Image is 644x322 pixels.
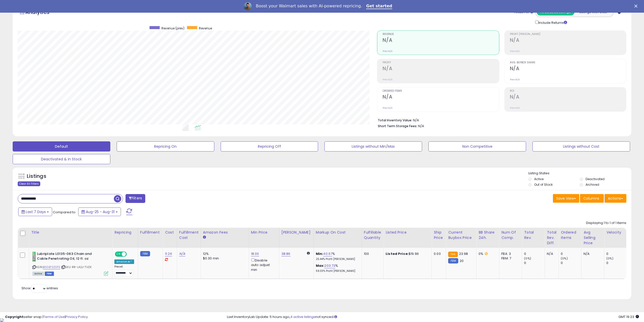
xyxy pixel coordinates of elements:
[561,261,581,265] div: 0
[580,194,604,203] button: Columns
[43,265,60,269] a: B00B73ZGTE
[165,230,175,235] div: Cost
[227,315,639,319] div: Last InventoryLab Update: 5 hours ago, not synced.
[510,66,626,72] h2: N/A
[378,117,622,123] li: N/A
[140,230,161,235] div: Fulfillment
[364,252,380,256] div: 100
[26,209,46,214] span: Last 7 Days
[528,171,631,176] p: Listing States:
[605,194,626,203] button: Actions
[586,221,626,225] div: Displaying 1 to 1 of 1 items
[179,251,185,256] a: N/A
[13,141,110,151] button: Default
[126,194,145,203] button: Filters
[510,106,520,109] small: Prev: N/A
[43,314,65,319] a: Terms of Use
[534,182,553,187] label: Out of Stock
[553,194,579,203] button: Save View
[634,5,639,8] div: Close
[22,286,58,291] span: Show: entries
[316,257,358,261] p: 25.44% Profit [PERSON_NAME]
[606,256,613,260] small: (0%)
[316,230,360,235] div: Markup on Cost
[448,252,458,257] small: FBA
[316,251,323,256] b: Min:
[5,315,88,319] div: seller snap | |
[378,118,412,122] b: Total Inventory Value:
[583,196,599,201] span: Columns
[251,251,259,256] a: 18.00
[45,272,54,276] span: FBM
[53,210,76,215] span: Compared to:
[532,141,630,151] button: Listings without Cost
[547,230,556,246] div: Total Rev. Diff.
[510,61,626,64] span: Avg. Buybox Share
[383,78,392,81] small: Prev: N/A
[13,154,110,164] button: Deactivated & In Stock
[37,252,98,262] b: Lubriplate L0135-063 Chain and Cable Penetrating Oil, 12 fl. oz
[524,230,543,240] div: Total Rev.
[281,251,290,256] a: 38.86
[18,181,40,186] div: Clear All Filters
[316,263,325,268] b: Max:
[244,2,252,10] img: Profile image for Adrian
[314,228,362,248] th: The percentage added to the cost of goods (COGS) that forms the calculator for Min & Max prices.
[524,261,545,265] div: 0
[324,263,335,268] a: 203.73
[114,265,134,276] div: Preset:
[251,230,277,235] div: Min Price
[251,257,275,272] div: Disable auto adjust min
[165,251,172,256] a: 11.26
[510,33,626,36] span: Profit [PERSON_NAME]
[479,252,495,256] div: 0%
[618,314,639,319] span: 2025-09-8 19:23 GMT
[364,230,381,240] div: Fulfillable Quantity
[114,230,136,235] div: Repricing
[586,182,599,187] label: Archived
[281,230,311,235] div: [PERSON_NAME]
[324,141,422,151] button: Listings without Min/Max
[290,314,315,319] a: 4 active listings
[383,37,499,44] h2: N/A
[584,230,602,246] div: Avg Selling Price
[434,252,442,256] div: 0.00
[366,4,392,9] a: Get started
[510,94,626,101] h2: N/A
[115,252,122,256] span: ON
[25,9,59,17] h5: Analytics
[27,173,46,180] h5: Listings
[606,261,627,265] div: 0
[383,50,392,53] small: Prev: N/A
[32,252,36,262] img: 41ZGbZb295L._SL40_.jpg
[584,252,600,256] div: N/A
[179,230,199,240] div: Fulfillment Cost
[501,230,520,240] div: Num of Comp.
[203,235,206,240] small: Amazon Fees.
[418,124,424,128] span: N/A
[256,4,362,9] div: Boost your Walmart sales with AI-powered repricing.
[199,26,212,30] span: Revenue
[561,252,581,256] div: 0
[66,314,88,319] a: Privacy Policy
[140,251,150,256] small: FBM
[31,230,110,235] div: Title
[117,141,214,151] button: Repricing On
[383,61,499,64] span: Profit
[203,230,247,235] div: Amazon Fees
[203,256,245,261] div: $0.30 min
[78,207,121,216] button: Aug-25 - Aug-31
[383,90,499,92] span: Ordered Items
[448,230,474,240] div: Current Buybox Price
[434,230,444,240] div: Ship Price
[479,230,497,240] div: BB Share 24h.
[316,252,358,261] div: %
[383,33,499,36] span: Revenue
[606,252,627,256] div: 0
[501,252,518,256] div: FBA: 3
[448,258,458,263] small: FBM
[510,78,520,81] small: Prev: N/A
[161,26,184,30] span: Revenue (prev)
[586,177,605,181] label: Deactivated
[32,272,44,276] span: All listings currently available for purchase on Amazon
